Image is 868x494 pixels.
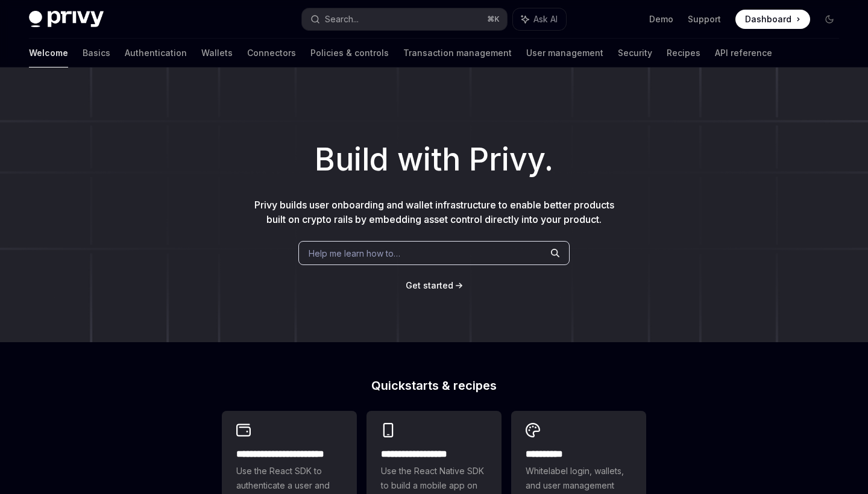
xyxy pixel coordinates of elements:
a: Authentication [125,39,187,67]
h1: Build with Privy. [19,136,849,183]
a: Wallets [201,39,233,67]
a: Basics [83,39,110,67]
div: Search... [325,12,359,27]
a: Dashboard [735,10,810,29]
a: Transaction management [403,39,512,67]
a: Connectors [247,39,296,67]
span: Ask AI [533,13,558,25]
a: Policies & controls [310,39,389,67]
button: Ask AI [513,8,566,30]
a: Security [618,39,652,67]
span: Privy builds user onboarding and wallet infrastructure to enable better products built on crypto ... [254,199,614,225]
a: Get started [406,280,453,292]
span: Get started [406,280,453,290]
a: Welcome [29,39,68,67]
a: Recipes [667,39,700,67]
a: Support [688,13,721,25]
button: Search...⌘K [302,8,506,30]
a: Demo [649,13,673,25]
a: API reference [715,39,772,67]
img: dark logo [29,11,104,28]
span: ⌘ K [487,14,500,24]
h2: Quickstarts & recipes [222,380,646,392]
span: Dashboard [745,13,791,25]
button: Toggle dark mode [820,10,839,29]
span: Help me learn how to… [309,247,400,260]
a: User management [526,39,603,67]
